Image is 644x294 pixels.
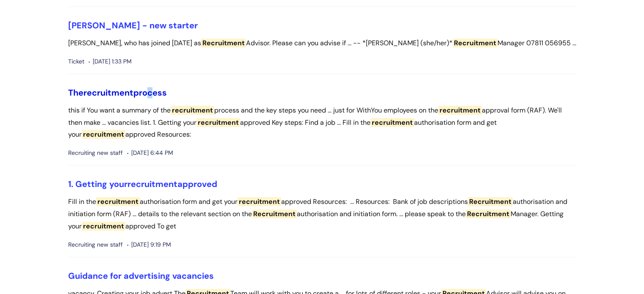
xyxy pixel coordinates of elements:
[252,209,297,218] span: Recruitment
[68,56,84,67] span: Ticket
[238,197,281,206] span: recruitment
[453,38,498,47] span: Recruitment
[466,209,511,218] span: Recruitment
[68,239,123,250] span: Recruiting new staff
[96,197,140,206] span: recruitment
[88,56,132,67] span: [DATE] 1:33 PM
[127,148,173,158] span: [DATE] 6:44 PM
[68,37,576,49] p: [PERSON_NAME], who has joined [DATE] as Advisor. Please can you advise if ... -- *[PERSON_NAME] (...
[68,196,576,232] p: Fill in the authorisation form and get your approved Resources: ... Resources: Bank of job descri...
[468,197,513,206] span: Recruitment
[82,222,125,231] span: recruitment
[127,239,171,250] span: [DATE] 9:19 PM
[201,38,246,47] span: Recruitment
[68,87,167,98] a: Therecruitmentprocess
[83,87,133,98] span: recruitment
[68,179,217,190] a: 1. Getting yourrecruitmentapproved
[82,130,125,139] span: recruitment
[438,106,482,115] span: recruitment
[196,118,240,127] span: recruitment
[68,270,214,281] a: Guidance for advertising vacancies
[127,179,177,190] span: recruitment
[370,118,414,127] span: recruitment
[68,20,198,31] a: [PERSON_NAME] - new starter
[68,104,576,141] p: this if You want a summary of the process and the key steps you need ... just for WithYou employe...
[171,106,214,115] span: recruitment
[68,148,123,158] span: Recruiting new staff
